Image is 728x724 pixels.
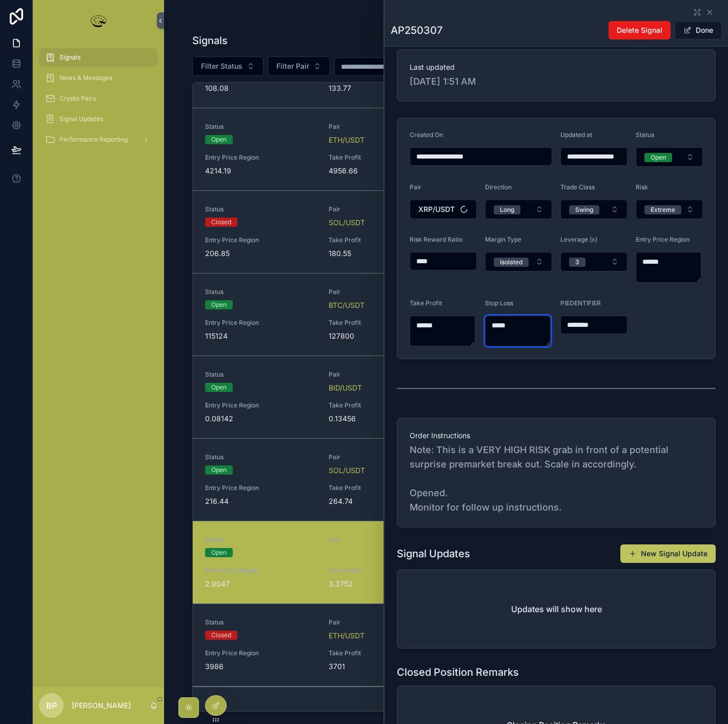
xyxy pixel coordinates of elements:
div: Open [211,548,227,557]
div: scrollable content [33,41,164,162]
span: Margin Type [485,236,521,243]
span: 216.44 [205,496,316,506]
span: 3.3752 [329,579,440,589]
span: Pair [329,536,440,544]
span: Entry Price Region [205,153,316,162]
button: Select Button [268,56,330,76]
div: Closed [211,218,231,227]
a: News & Messages [39,69,158,87]
div: Long [500,205,514,214]
span: Take Profit [329,649,440,657]
button: Select Button [636,147,703,167]
span: Entry Price Region [205,649,316,657]
span: Status [205,536,316,544]
div: Open [211,135,227,144]
span: Order Instructions [410,431,703,441]
span: Pair [329,453,440,461]
img: App logo [88,12,109,29]
span: Take Profit [329,566,440,575]
button: Select Button [192,56,264,76]
span: Status [205,205,316,213]
button: Select Button [410,200,477,219]
span: Direction [485,183,512,191]
span: 0.08142 [205,414,316,424]
div: Open [211,300,227,309]
span: 115124 [205,331,316,341]
button: Select Button [485,200,552,219]
span: Last updated [410,62,703,72]
span: Risk [636,183,648,191]
span: Take Profit [329,319,440,327]
span: 3986 [205,661,316,672]
span: Status [205,453,316,461]
a: ETH/USDT [329,631,365,641]
span: Stop Loss [485,299,513,307]
span: Take Profit [329,484,440,492]
div: Isolated [500,258,522,267]
span: Leverage (x) [560,236,597,243]
span: XRP/USDT [418,204,455,214]
span: PIEDENTIFIER [560,299,601,307]
span: Entry Price Region [205,236,316,244]
a: Signals [39,48,158,67]
span: Filter Pair [276,61,309,71]
span: Status [205,618,316,627]
a: StatusOpenPairXRP/USDTUpdated at[DATE] 1:51 AMPIEDENTIFIERAP250307Entry Price Region2.9047Take Pr... [193,521,700,603]
a: Crypto Pairs [39,89,158,108]
div: Open [211,383,227,392]
a: XRP/USDT [329,548,365,558]
h1: Closed Position Remarks [397,665,519,679]
span: Pair [329,370,440,379]
button: New Signal Update [620,544,716,563]
a: BID/USDT [329,383,362,393]
span: 206.85 [205,248,316,259]
span: 4214.19 [205,166,316,176]
span: Take Profit [329,153,440,162]
a: ETH/USDT [329,135,365,145]
h1: Signals [192,33,228,48]
span: Note: This is a VERY HIGH RISK grab in front of a potential surprise premarket break out. Scale i... [410,443,703,515]
span: 127800 [329,331,440,341]
span: [DATE] 1:51 AM [410,74,703,89]
span: Status [205,288,316,296]
div: 3 [575,258,579,267]
span: News & Messages [59,74,112,82]
button: Select Button [560,200,628,219]
span: Signals [59,53,80,62]
span: Delete Signal [617,25,662,35]
span: 180.55 [329,248,440,259]
span: Risk Reward Ratio [410,236,462,243]
span: Pair [410,183,421,191]
span: Take Profit [410,299,442,307]
a: BTC/USDT [329,300,365,310]
span: Entry Price Region [205,401,316,409]
span: Pair [329,205,440,213]
a: StatusOpenPairBID/USDTUpdated at[DATE] 3:04 AMPIEDENTIFIERAP250302Entry Price Region0.08142Take P... [193,356,700,438]
a: Performance Reporting [39,130,158,149]
span: Updated at [560,131,592,139]
span: Status [205,123,316,131]
span: Entry Price Region [205,566,316,575]
span: 133.77 [329,83,440,93]
span: Signal Updates [59,115,103,123]
span: Status [205,370,316,379]
h1: AP250307 [391,23,442,37]
span: 4956.66 [329,166,440,176]
button: Delete Signal [609,21,671,40]
a: StatusClosedPairSOL/USDTUpdated at[DATE] 5:36 PMPIEDENTIFIERAP250303Entry Price Region206.85Take ... [193,190,700,273]
a: SOL/USDT [329,218,365,228]
div: Swing [575,205,593,214]
div: Extreme [651,205,675,214]
button: Select Button [560,252,628,271]
span: Trade Class [560,183,595,191]
a: SOL/USDT [329,465,365,476]
span: Take Profit [329,401,440,409]
span: Pair [329,123,440,131]
a: StatusOpenPairBTC/USDTUpdated at[DATE] 5:18 PMPIEDENTIFIERAP250304Entry Price Region115124Take Pr... [193,273,700,356]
